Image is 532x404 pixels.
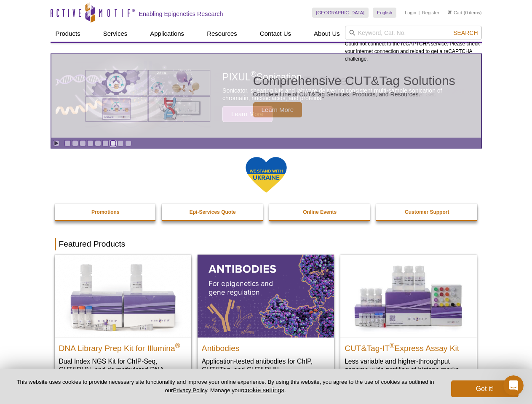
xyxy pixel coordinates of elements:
a: Resources [202,26,242,42]
a: Various genetic charts and diagrams. Comprehensive CUT&Tag Solutions Complete Line of CUT&Tag Ser... [51,54,481,138]
a: Go to slide 3 [80,140,86,146]
a: Register [422,10,439,16]
h2: Comprehensive CUT&Tag Solutions [253,74,455,87]
sup: ® [175,342,180,349]
button: cookie settings [243,386,284,393]
a: Go to slide 1 [64,140,71,146]
input: Keyword, Cat. No. [345,26,482,40]
article: Comprehensive CUT&Tag Solutions [51,54,481,138]
h2: DNA Library Prep Kit for Illumina [59,340,187,353]
a: Go to slide 2 [72,140,78,146]
img: CUT&Tag-IT® Express Assay Kit [340,255,477,337]
span: Search [453,29,478,36]
img: We Stand With Ukraine [245,156,287,194]
a: Login [405,10,416,16]
a: About Us [309,26,345,42]
p: Less variable and higher-throughput genome-wide profiling of histone marks​. [345,357,473,374]
a: Cart [448,10,462,16]
p: Application-tested antibodies for ChIP, CUT&Tag, and CUT&RUN. [202,357,330,374]
p: Dual Index NGS Kit for ChIP-Seq, CUT&RUN, and ds methylated DNA assays. [59,357,187,383]
img: Your Cart [448,10,452,14]
a: Epi-Services Quote [162,204,264,220]
a: English [373,8,396,18]
h2: Enabling Epigenetics Research [139,10,223,18]
span: Learn More [253,102,302,117]
img: All Antibodies [198,255,334,337]
strong: Customer Support [405,209,449,215]
h2: Featured Products [55,238,478,250]
a: Applications [145,26,189,42]
a: Toggle autoplay [53,140,59,146]
p: This website uses cookies to provide necessary site functionality and improve your online experie... [13,378,437,394]
div: Could not connect to the reCAPTCHA service. Please check your internet connection and reload to g... [345,26,482,63]
img: Various genetic charts and diagrams. [85,69,211,122]
a: Go to slide 7 [110,140,116,146]
a: Go to slide 4 [87,140,94,146]
a: Contact Us [255,26,296,42]
a: Services [98,26,133,42]
p: Complete Line of CUT&Tag Services, Products, and Resources. [253,90,455,98]
a: DNA Library Prep Kit for Illumina DNA Library Prep Kit for Illumina® Dual Index NGS Kit for ChIP-... [55,255,191,391]
sup: ® [390,342,395,349]
button: Search [451,29,480,37]
a: Customer Support [376,204,478,220]
li: (0 items) [448,8,482,18]
h2: Antibodies [202,340,330,353]
strong: Online Events [303,209,337,215]
iframe: Intercom live chat [503,375,524,396]
strong: Epi-Services Quote [190,209,236,215]
img: DNA Library Prep Kit for Illumina [55,255,191,337]
strong: Promotions [91,209,120,215]
a: Online Events [269,204,371,220]
button: Got it! [451,380,519,397]
a: Go to slide 8 [118,140,124,146]
a: Go to slide 9 [125,140,131,146]
li: | [419,8,420,18]
a: Products [51,26,86,42]
a: [GEOGRAPHIC_DATA] [312,8,369,18]
a: Go to slide 6 [102,140,109,146]
a: Privacy Policy [173,387,207,393]
a: Promotions [55,204,157,220]
a: All Antibodies Antibodies Application-tested antibodies for ChIP, CUT&Tag, and CUT&RUN. [198,255,334,382]
h2: CUT&Tag-IT Express Assay Kit [345,340,473,353]
a: CUT&Tag-IT® Express Assay Kit CUT&Tag-IT®Express Assay Kit Less variable and higher-throughput ge... [340,255,477,382]
a: Go to slide 5 [95,140,101,146]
